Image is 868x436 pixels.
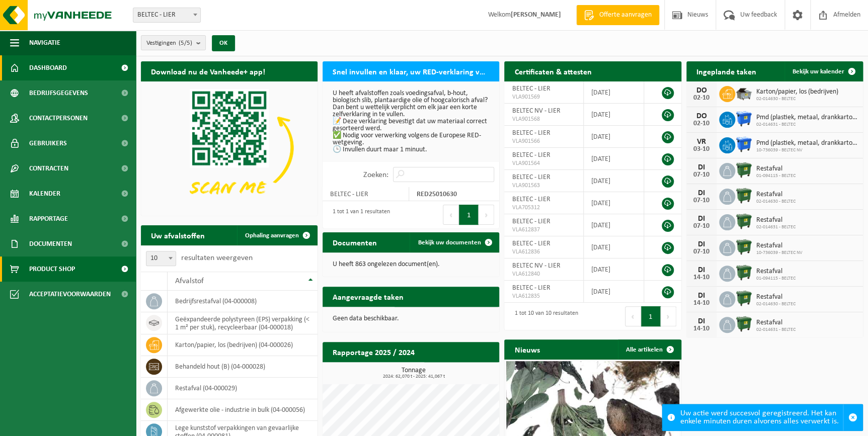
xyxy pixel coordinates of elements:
div: DI [691,215,712,223]
button: 1 [459,205,479,225]
span: VLA901563 [512,182,575,190]
button: Next [479,205,494,225]
span: BELTEC - LIER [512,129,550,137]
strong: [PERSON_NAME] [511,11,561,19]
div: 02-10 [691,95,712,102]
span: 02-014631 - BELTEC [756,122,858,128]
img: WB-1100-HPE-GN-01 [735,238,752,255]
span: VLA612840 [512,270,575,278]
div: 03-10 [691,146,712,153]
td: BELTEC - LIER [323,187,409,201]
span: 2024: 62,070 t - 2025: 41,067 t [328,374,499,379]
span: Contracten [29,156,68,181]
span: 10-736039 - BELTEC NV [756,250,803,256]
div: DO [691,86,712,95]
span: 02-014630 - BELTEC [756,96,838,102]
button: Vestigingen(5/5) [141,35,206,50]
div: 02-10 [691,120,712,127]
span: 10 [146,251,176,266]
td: [DATE] [584,148,644,170]
img: WB-1100-HPE-GN-01 [735,213,752,230]
span: Restafval [756,191,796,199]
span: Afvalstof [175,277,204,285]
td: bedrijfsrestafval (04-000008) [168,291,318,312]
span: BELTEC - LIER [512,151,550,159]
td: karton/papier, los (bedrijven) (04-000026) [168,334,318,356]
span: BELTEC - LIER [512,240,550,247]
span: BELTEC - LIER [133,8,201,23]
div: DI [691,292,712,300]
h2: Ingeplande taken [686,61,766,81]
span: VLA901569 [512,93,575,101]
a: Offerte aanvragen [576,5,659,25]
div: 14-10 [691,325,712,332]
span: 01-094115 - BELTEC [756,173,796,179]
img: WB-1100-HPE-GN-01 [735,161,752,179]
td: restafval (04-000029) [168,378,318,399]
div: DI [691,240,712,248]
span: VLA612836 [512,248,575,256]
img: Download de VHEPlus App [141,81,318,214]
td: geëxpandeerde polystyreen (EPS) verpakking (< 1 m² per stuk), recycleerbaar (04-000018) [168,312,318,334]
a: Bekijk uw documenten [410,232,498,252]
button: Previous [443,205,459,225]
span: Kalender [29,181,60,206]
img: WB-1100-HPE-GN-01 [735,187,752,204]
div: Uw actie werd succesvol geregistreerd. Het kan enkele minuten duren alvorens alles verwerkt is. [680,404,843,430]
span: BELTEC - LIER [512,85,550,93]
span: Vestigingen [146,36,192,51]
span: BELTEC - LIER [512,218,550,225]
span: Navigatie [29,30,60,55]
td: [DATE] [584,214,644,236]
p: Geen data beschikbaar. [333,315,489,322]
td: [DATE] [584,258,644,281]
span: Karton/papier, los (bedrijven) [756,88,838,96]
button: Next [661,306,676,326]
img: WB-1100-HPE-GN-01 [735,264,752,281]
div: DI [691,163,712,171]
div: 1 tot 10 van 10 resultaten [509,305,578,327]
span: Restafval [756,268,796,276]
td: [DATE] [584,192,644,214]
span: BELTEC NV - LIER [512,262,560,270]
a: Bekijk rapportage [424,362,498,382]
td: [DATE] [584,281,644,303]
span: Restafval [756,319,796,327]
span: BELTEC - LIER [512,284,550,292]
span: BELTEC NV - LIER [512,107,560,115]
span: 02-014631 - BELTEC [756,224,796,230]
p: U heeft afvalstoffen zoals voedingsafval, b-hout, biologisch slib, plantaardige olie of hoogcalor... [333,90,489,153]
h3: Tonnage [328,367,499,379]
div: 07-10 [691,197,712,204]
button: Previous [625,306,641,326]
span: 02-014631 - BELTEC [756,327,796,333]
span: BELTEC - LIER [512,196,550,203]
p: U heeft 863 ongelezen document(en). [333,261,489,268]
td: [DATE] [584,81,644,104]
a: Bekijk uw kalender [784,61,862,81]
span: 10 [146,251,176,266]
div: DI [691,266,712,274]
span: Restafval [756,216,796,224]
span: 01-094115 - BELTEC [756,276,796,282]
span: Documenten [29,231,72,256]
div: DO [691,112,712,120]
button: 1 [641,306,661,326]
span: 02-014630 - BELTEC [756,301,796,307]
span: Contactpersonen [29,106,88,131]
span: VLA612835 [512,292,575,300]
span: Offerte aanvragen [597,10,654,20]
span: 10-736039 - BELTEC NV [756,147,858,153]
span: Dashboard [29,55,67,80]
span: Bekijk uw kalender [793,68,844,75]
span: Restafval [756,293,796,301]
a: Alle artikelen [618,339,680,360]
span: Pmd (plastiek, metaal, drankkartons) (bedrijven) [756,114,858,122]
h2: Nieuws [504,339,549,359]
span: Restafval [756,165,796,173]
label: resultaten weergeven [181,254,253,262]
span: Product Shop [29,256,75,282]
img: WB-5000-GAL-GY-04 [735,84,752,102]
span: VLA901566 [512,137,575,145]
td: [DATE] [584,170,644,192]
